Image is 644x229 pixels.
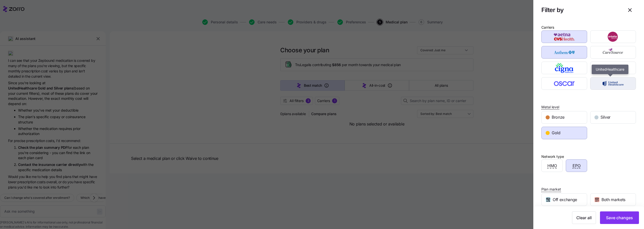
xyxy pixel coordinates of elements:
img: Anthem [546,47,583,57]
button: Clear all [572,211,596,224]
span: Silver [600,114,611,120]
div: Carriers [541,25,554,30]
span: EPO [573,163,581,169]
img: Oscar [546,78,583,88]
span: Clear all [576,215,592,221]
h1: Filter by [541,6,620,14]
img: Aetna CVS Health [546,32,583,42]
span: Gold [552,130,560,136]
span: Off exchange [553,197,577,203]
span: Plan market [541,187,561,192]
span: HMO [547,163,557,169]
img: Kaiser Permanente [595,63,632,73]
img: CareSource [595,47,632,57]
span: Bronze [552,114,565,120]
button: Save changes [600,211,639,224]
span: Save changes [606,215,633,221]
div: Network type [541,154,564,159]
img: UnitedHealthcare [595,78,632,88]
span: Both markets [601,197,625,203]
img: Cigna Healthcare [546,63,583,73]
span: Metal level [541,105,559,110]
img: Ambetter [595,32,632,42]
